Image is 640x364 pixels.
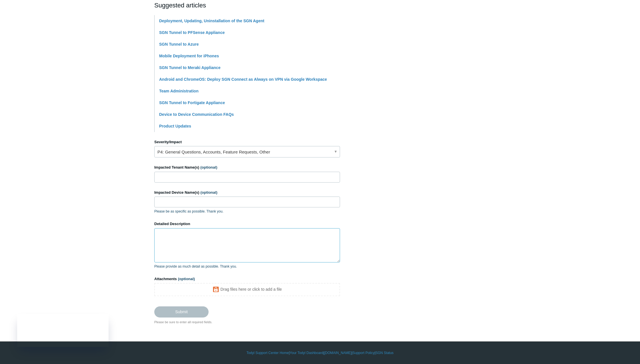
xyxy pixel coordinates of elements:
a: Team Administration [159,89,199,93]
a: Deployment, Updating, Uninstallation of the SGN Agent [159,19,264,23]
span: (optional) [178,277,195,281]
span: (optional) [201,190,217,195]
h2: Suggested articles [154,1,340,10]
p: Please provide as much detail as possible. Thank you. [154,264,340,269]
a: SGN Tunnel to Fortigate Appliance [159,100,225,105]
div: Please be sure to enter all required fields. [154,320,340,325]
iframe: Todyl Status [17,314,109,347]
a: P4: General Questions, Accounts, Feature Requests, Other [154,146,340,157]
label: Attachments [154,276,340,282]
a: Product Updates [159,124,191,128]
p: Please be as specific as possible. Thank you. [154,209,340,214]
a: Android and ChromeOS: Deploy SGN Connect as Always on VPN via Google Workspace [159,77,327,82]
a: SGN Tunnel to Meraki Appliance [159,65,221,70]
label: Impacted Tenant Name(s) [154,165,340,170]
a: SGN Tunnel to Azure [159,42,199,46]
label: Impacted Device Name(s) [154,190,340,195]
a: SGN Tunnel to PFSense Appliance [159,30,225,35]
a: SGN Status [375,350,393,355]
a: Your Todyl Dashboard [290,350,323,355]
input: Submit [154,306,209,317]
a: Todyl Support Center Home [247,350,289,355]
a: Support Policy [353,350,375,355]
span: (optional) [200,165,217,169]
label: Detailed Description [154,221,340,227]
a: Device to Device Communication FAQs [159,112,234,117]
div: | | | | [154,350,486,355]
label: Severity/Impact [154,139,340,145]
a: Mobile Deployment for iPhones [159,54,219,58]
a: [DOMAIN_NAME] [324,350,351,355]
